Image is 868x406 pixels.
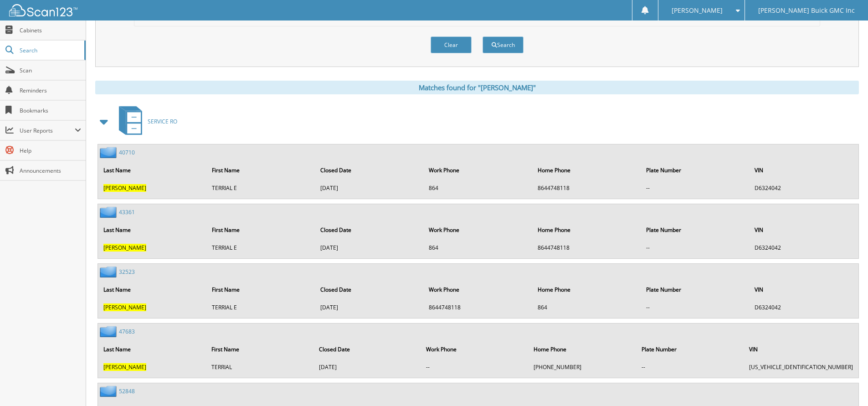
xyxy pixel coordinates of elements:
td: TERRIAL E [207,240,315,255]
td: -- [421,360,528,375]
span: Announcements [20,167,81,175]
td: TERRIAL E [207,300,315,315]
th: Work Phone [421,340,528,359]
span: SERVICE RO [148,118,177,125]
button: Clear [431,36,472,53]
th: VIN [750,280,858,299]
th: Last Name [99,280,206,299]
iframe: Chat Widget [822,362,868,406]
td: [PHONE_NUMBER] [529,360,636,375]
th: VIN [745,340,858,359]
span: [PERSON_NAME] [672,8,723,13]
th: Last Name [99,340,206,359]
th: Last Name [99,221,206,239]
td: 8644748118 [424,300,532,315]
img: scan123-logo-white.svg [9,4,77,16]
span: Help [20,147,81,154]
td: -- [642,300,749,315]
td: 864 [424,240,532,255]
td: 8644748118 [533,180,641,195]
span: [PERSON_NAME] [103,363,146,371]
th: Plate Number [642,280,749,299]
th: VIN [750,161,858,180]
span: [PERSON_NAME] Buick GMC Inc [758,8,855,13]
th: Plate Number [642,161,749,180]
th: Home Phone [533,161,641,180]
a: 47683 [119,328,135,335]
div: Matches found for "[PERSON_NAME]" [95,81,859,94]
th: First Name [207,221,315,239]
td: D6324042 [750,240,858,255]
span: Reminders [20,87,81,94]
a: 40710 [119,149,135,156]
th: Work Phone [424,221,532,239]
td: [DATE] [316,240,423,255]
th: First Name [207,340,313,359]
img: folder2.png [100,326,119,337]
th: Home Phone [533,221,641,239]
th: Closed Date [316,221,423,239]
td: TERRIAL E [207,180,315,195]
a: 52848 [119,387,135,395]
td: -- [637,360,744,375]
span: Scan [20,67,81,74]
span: [PERSON_NAME] [103,303,146,311]
a: 32523 [119,268,135,276]
span: Search [20,46,80,54]
th: Home Phone [533,280,641,299]
td: 864 [533,300,641,315]
td: 864 [424,180,532,195]
span: Cabinets [20,26,81,34]
td: [DATE] [314,360,421,375]
th: Plate Number [642,221,749,239]
img: folder2.png [100,147,119,158]
button: Search [483,36,524,53]
img: folder2.png [100,206,119,218]
th: First Name [207,280,315,299]
td: -- [642,180,749,195]
th: Closed Date [316,161,423,180]
span: Bookmarks [20,107,81,114]
th: Plate Number [637,340,744,359]
td: D6324042 [750,300,858,315]
th: Closed Date [314,340,421,359]
td: [DATE] [316,300,423,315]
span: [PERSON_NAME] [103,184,146,192]
td: 8644748118 [533,240,641,255]
td: TERRIAL [207,360,313,375]
th: Closed Date [316,280,423,299]
img: folder2.png [100,385,119,397]
span: [PERSON_NAME] [103,244,146,252]
td: [US_VEHICLE_IDENTIFICATION_NUMBER] [745,360,858,375]
a: 43361 [119,208,135,216]
th: First Name [207,161,315,180]
th: Work Phone [424,161,532,180]
td: D6324042 [750,180,858,195]
th: Work Phone [424,280,532,299]
img: folder2.png [100,266,119,278]
th: Last Name [99,161,206,180]
th: Home Phone [529,340,636,359]
td: [DATE] [316,180,423,195]
a: SERVICE RO [113,103,177,139]
th: VIN [750,221,858,239]
td: -- [642,240,749,255]
span: User Reports [20,127,75,134]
